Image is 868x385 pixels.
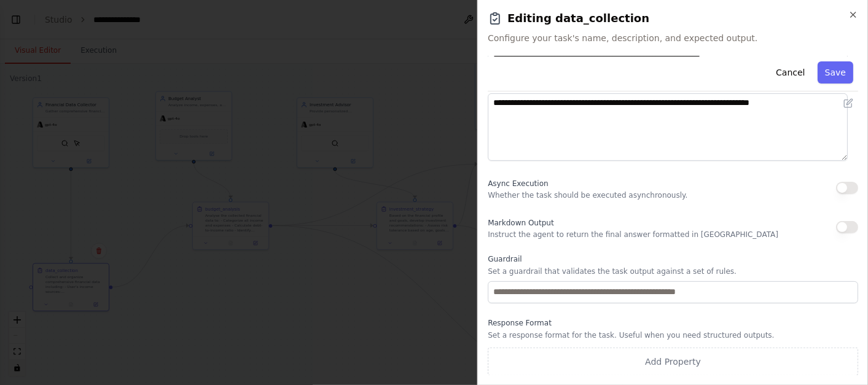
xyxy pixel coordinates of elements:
button: Cancel [768,61,812,84]
button: Add Property [488,348,858,376]
span: Markdown Output [488,219,553,227]
span: Async Execution [488,179,548,188]
button: Save [818,61,853,84]
p: Instruct the agent to return the final answer formatted in [GEOGRAPHIC_DATA] [488,230,778,239]
p: Set a response format for the task. Useful when you need structured outputs. [488,330,858,340]
p: Set a guardrail that validates the task output against a set of rules. [488,266,858,276]
label: Response Format [488,318,858,328]
button: Open in editor [841,96,856,111]
h2: Editing data_collection [488,10,858,27]
p: Whether the task should be executed asynchronously. [488,190,687,200]
span: Configure your task's name, description, and expected output. [488,32,858,44]
label: Guardrail [488,254,858,264]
